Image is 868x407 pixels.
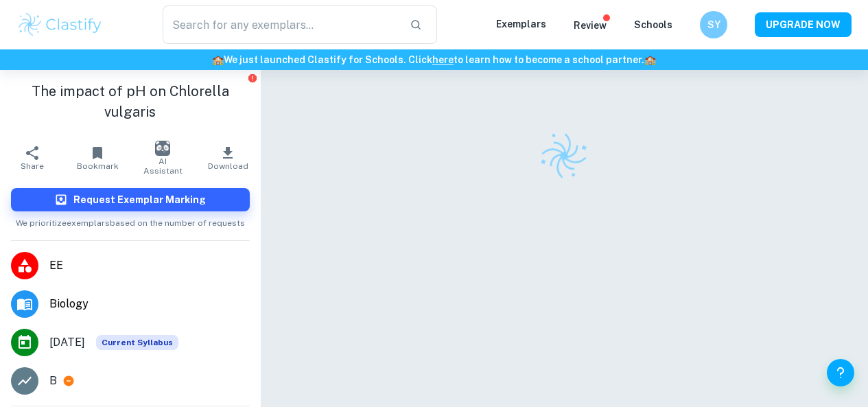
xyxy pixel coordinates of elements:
[155,141,170,156] img: AI Assistant
[212,54,224,65] span: 🏫
[432,54,454,65] a: here
[77,161,119,171] span: Bookmark
[11,188,250,211] button: Request Exemplar Marking
[196,139,261,177] button: Download
[16,211,245,229] span: We prioritize exemplars based on the number of requests
[827,359,854,386] button: Help and Feedback
[706,17,722,32] h6: SY
[3,52,865,67] h6: We just launched Clastify for Schools. Click to learn how to become a school partner.
[65,139,130,177] button: Bookmark
[49,373,57,389] p: B
[700,11,727,38] button: SY
[49,296,250,312] span: Biology
[533,125,596,187] img: Clastify logo
[496,16,546,32] p: Exemplars
[96,335,178,350] span: Current Syllabus
[163,5,399,44] input: Search for any exemplars...
[574,18,607,33] p: Review
[49,257,250,274] span: EE
[16,11,104,38] img: Clastify logo
[130,139,196,177] button: AI Assistant
[96,335,178,350] div: This exemplar is based on the current syllabus. Feel free to refer to it for inspiration/ideas wh...
[755,12,852,37] button: UPGRADE NOW
[49,334,85,351] span: [DATE]
[11,81,250,122] h1: The impact of pH on Chlorella vulgaris
[634,19,672,30] a: Schools
[644,54,656,65] span: 🏫
[208,161,248,171] span: Download
[73,192,206,207] h6: Request Exemplar Marking
[21,161,44,171] span: Share
[139,156,187,176] span: AI Assistant
[248,73,258,83] button: Report issue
